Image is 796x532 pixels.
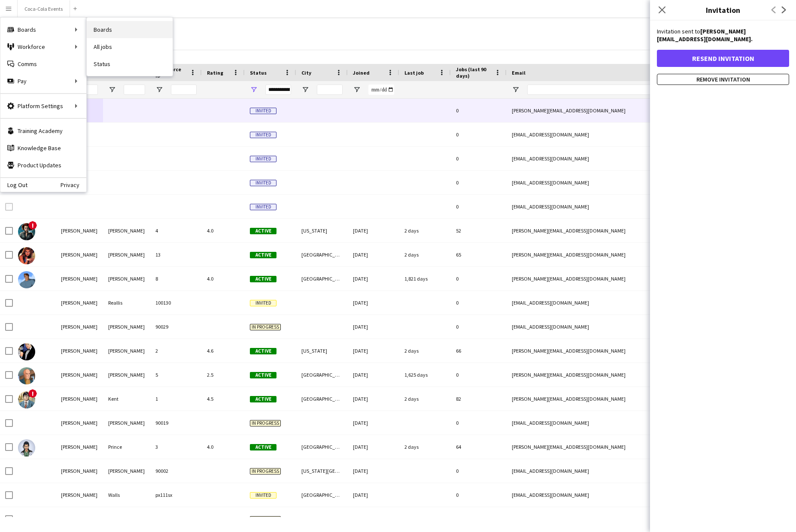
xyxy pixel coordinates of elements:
[0,38,86,55] div: Workforce
[348,291,399,314] div: [DATE]
[56,483,103,507] div: [PERSON_NAME]
[103,315,150,339] div: [PERSON_NAME]
[56,435,103,459] div: [PERSON_NAME]
[507,507,678,531] div: [EMAIL_ADDRESS][DOMAIN_NAME]
[150,339,202,363] div: 2
[56,507,103,531] div: [PERSON_NAME]
[317,85,343,95] input: City Filter Input
[250,156,276,162] span: Invited
[18,343,35,360] img: Bruce Wayne
[399,219,451,242] div: 2 days
[451,291,507,314] div: 0
[103,507,150,531] div: [PERSON_NAME]
[250,516,281,523] span: In progress
[512,70,526,76] span: Email
[348,243,399,266] div: [DATE]
[150,507,202,531] div: 100125
[348,363,399,387] div: [DATE]
[56,315,103,339] div: [PERSON_NAME]
[250,396,276,402] span: Active
[507,243,678,266] div: [PERSON_NAME][EMAIL_ADDRESS][DOMAIN_NAME]
[399,387,451,411] div: 2 days
[296,483,348,507] div: [GEOGRAPHIC_DATA]
[348,411,399,435] div: [DATE]
[507,459,678,483] div: [EMAIL_ADDRESS][DOMAIN_NAME]
[250,276,276,282] span: Active
[250,180,276,186] span: Invited
[348,387,399,411] div: [DATE]
[0,21,86,38] div: Boards
[451,339,507,363] div: 66
[507,147,678,170] div: [EMAIL_ADDRESS][DOMAIN_NAME]
[650,4,796,15] h3: Invitation
[250,468,281,475] span: In progress
[76,85,98,95] input: First Name Filter Input
[0,122,86,139] a: Training Academy
[56,219,103,242] div: [PERSON_NAME]
[150,363,202,387] div: 5
[507,219,678,242] div: [PERSON_NAME][EMAIL_ADDRESS][DOMAIN_NAME]
[451,219,507,242] div: 52
[507,99,678,122] div: [PERSON_NAME][EMAIL_ADDRESS][DOMAIN_NAME]
[451,99,507,122] div: 0
[296,363,348,387] div: [GEOGRAPHIC_DATA]
[451,123,507,146] div: 0
[250,420,281,426] span: In progress
[348,459,399,483] div: [DATE]
[296,243,348,266] div: [GEOGRAPHIC_DATA]
[103,291,150,314] div: Reallis
[451,315,507,339] div: 0
[103,243,150,266] div: [PERSON_NAME]
[202,219,245,242] div: 4.0
[150,387,202,411] div: 1
[507,411,678,435] div: [EMAIL_ADDRESS][DOMAIN_NAME]
[28,389,37,398] span: !
[202,339,245,363] div: 4.6
[250,324,281,330] span: In progress
[507,267,678,290] div: [PERSON_NAME][EMAIL_ADDRESS][DOMAIN_NAME]
[250,444,276,450] span: Active
[507,291,678,314] div: [EMAIL_ADDRESS][DOMAIN_NAME]
[150,219,202,242] div: 4
[150,459,202,483] div: 90002
[250,132,276,138] span: Invited
[150,411,202,435] div: 90019
[399,363,451,387] div: 1,625 days
[657,50,789,67] button: Resend invitation
[0,55,86,73] a: Comms
[348,219,399,242] div: [DATE]
[399,339,451,363] div: 2 days
[5,203,13,211] input: Row Selection is disabled for this row (unchecked)
[18,391,35,408] img: Clark Kent
[451,243,507,266] div: 65
[124,85,145,95] input: Last Name Filter Input
[87,38,173,55] a: All jobs
[171,85,197,95] input: Workforce ID Filter Input
[155,86,163,94] button: Open Filter Menu
[202,363,245,387] div: 2.5
[296,267,348,290] div: [GEOGRAPHIC_DATA]
[451,411,507,435] div: 0
[348,507,399,531] div: [DATE]
[108,86,116,94] button: Open Filter Menu
[202,387,245,411] div: 4.5
[657,74,789,85] button: Remove invitation
[56,267,103,290] div: [PERSON_NAME]
[56,291,103,314] div: [PERSON_NAME]
[399,267,451,290] div: 1,821 days
[0,97,86,115] div: Platform Settings
[0,73,86,90] div: Pay
[18,367,35,384] img: Charles Xavier
[507,435,678,459] div: [PERSON_NAME][EMAIL_ADDRESS][DOMAIN_NAME]
[296,339,348,363] div: [US_STATE]
[348,315,399,339] div: [DATE]
[451,483,507,507] div: 0
[250,492,276,499] span: Invited
[451,147,507,170] div: 0
[507,315,678,339] div: [EMAIL_ADDRESS][DOMAIN_NAME]
[0,181,27,188] a: Log Out
[527,85,673,95] input: Email Filter Input
[348,483,399,507] div: [DATE]
[28,221,37,230] span: !
[56,339,103,363] div: [PERSON_NAME]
